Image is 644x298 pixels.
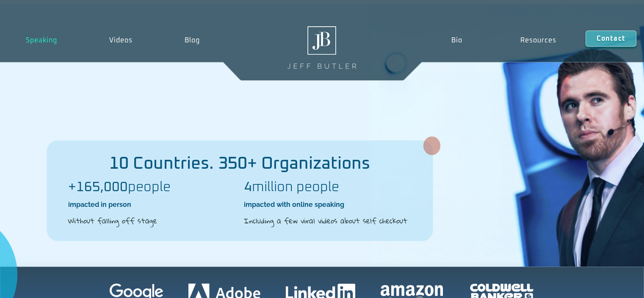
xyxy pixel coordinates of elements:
[244,200,411,209] h2: impacted with online speaking
[68,181,235,194] h2: people
[83,31,159,50] a: Videos
[47,155,433,172] h2: 10 Countries. 350+ Organizations
[597,35,625,42] span: Contact
[492,31,586,50] a: Resources
[244,181,411,194] h2: million people
[158,31,226,50] a: Blog
[586,31,636,47] a: Contact
[423,31,586,50] nav: Menu
[68,181,128,194] b: +165,000
[244,181,252,194] b: 4
[423,31,492,50] a: Bio
[68,200,235,209] h2: impacted in person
